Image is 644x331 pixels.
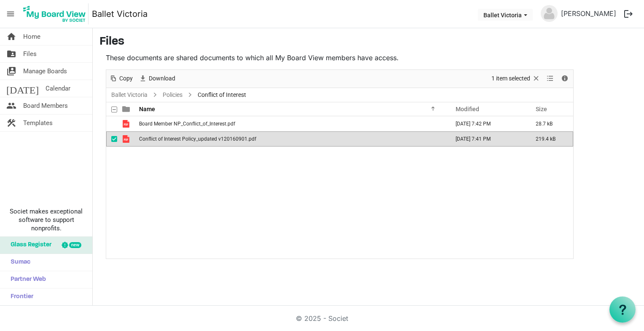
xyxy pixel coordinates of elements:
a: © 2025 - Societ [296,314,348,323]
span: folder_shared [6,45,16,62]
span: Modified [456,106,479,112]
span: [DATE] [6,80,39,97]
span: Conflict of Interest Policy_updated v120160901.pdf [139,136,256,142]
span: Manage Boards [23,63,67,80]
span: Copy [118,73,134,84]
p: These documents are shared documents to which all My Board View members have access. [106,53,574,63]
a: [PERSON_NAME] [558,5,620,22]
td: August 11, 2025 7:41 PM column header Modified [447,131,527,147]
a: Ballet Victoria [92,5,148,22]
td: checkbox [106,116,117,131]
span: Files [23,45,37,62]
div: View [543,70,558,88]
span: Home [23,28,40,45]
img: no-profile-picture.svg [541,5,558,22]
span: switch_account [6,63,16,80]
span: Conflict of Interest [196,90,248,100]
button: Ballet Victoria dropdownbutton [478,9,533,21]
span: Frontier [6,288,33,305]
button: logout [620,5,637,23]
td: 219.4 kB is template cell column header Size [527,131,573,147]
a: Ballet Victoria [110,90,149,100]
td: is template cell column header type [117,116,137,131]
button: Selection [490,73,542,84]
div: new [69,242,81,248]
a: My Board View Logo [21,3,92,24]
td: 28.7 kB is template cell column header Size [527,116,573,131]
div: Download [136,70,178,88]
span: construction [6,115,16,131]
span: Societ makes exceptional software to support nonprofits. [4,207,89,232]
td: August 11, 2025 7:42 PM column header Modified [447,116,527,131]
td: is template cell column header type [117,131,137,147]
div: Copy [106,70,136,88]
span: menu [3,6,19,22]
td: Board Member NP_Conflict_of_Interest.pdf is template cell column header Name [137,116,447,131]
span: Glass Register [6,237,51,254]
span: Partner Web [6,271,46,288]
span: Sumac [6,254,30,271]
span: 1 item selected [491,73,531,84]
span: Download [148,73,176,84]
span: Name [139,106,155,112]
td: Conflict of Interest Policy_updated v120160901.pdf is template cell column header Name [137,131,447,147]
span: Templates [23,115,53,131]
span: Size [536,106,547,112]
span: people [6,97,16,114]
button: View dropdownbutton [545,73,555,84]
h3: Files [99,35,637,49]
a: Policies [161,90,184,100]
button: Details [559,73,571,84]
span: Board Members [23,97,68,114]
span: Calendar [46,80,70,97]
span: Board Member NP_Conflict_of_Interest.pdf [139,121,235,127]
span: home [6,28,16,45]
div: Clear selection [488,70,543,88]
img: My Board View Logo [21,3,89,24]
td: checkbox [106,131,117,147]
div: Details [558,70,572,88]
button: Download [137,73,177,84]
button: Copy [108,73,134,84]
